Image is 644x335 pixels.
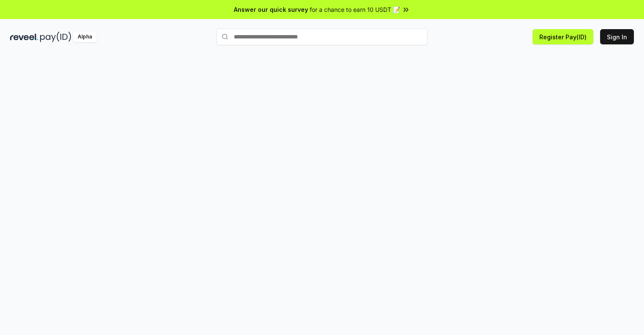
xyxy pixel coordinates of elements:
[73,32,97,42] div: Alpha
[600,29,634,44] button: Sign In
[234,5,308,14] span: Answer our quick survey
[310,5,400,14] span: for a chance to earn 10 USDT 📝
[40,32,71,42] img: pay_id
[10,32,38,42] img: reveel_dark
[533,29,593,44] button: Register Pay(ID)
